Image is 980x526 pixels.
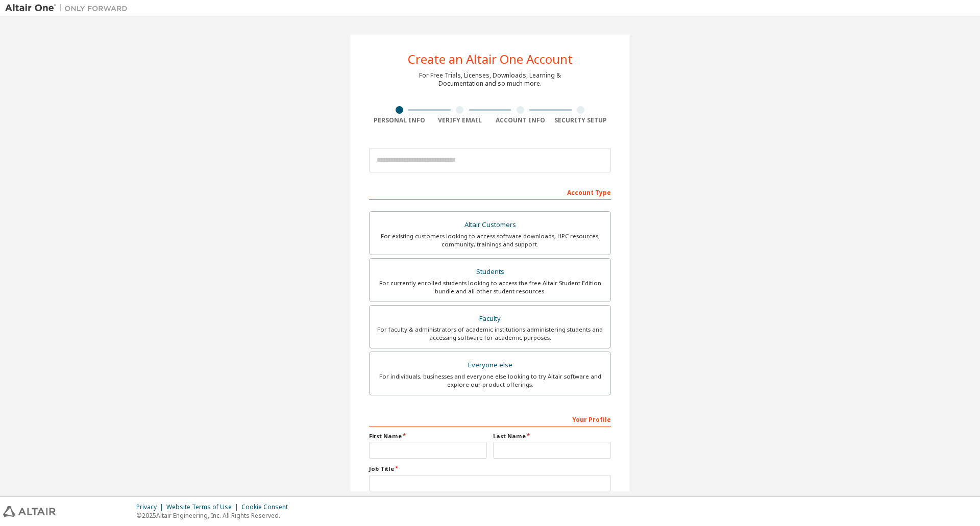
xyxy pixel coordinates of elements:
[369,432,487,440] label: First Name
[166,503,241,511] div: Website Terms of Use
[490,116,551,124] div: Account Info
[493,432,611,440] label: Last Name
[419,71,561,88] div: For Free Trials, Licenses, Downloads, Learning & Documentation and so much more.
[376,279,604,295] div: For currently enrolled students looking to access the free Altair Student Edition bundle and all ...
[369,465,611,473] label: Job Title
[430,116,491,124] div: Verify Email
[136,503,166,511] div: Privacy
[376,372,604,389] div: For individuals, businesses and everyone else looking to try Altair software and explore our prod...
[376,325,604,342] div: For faculty & administrators of academic institutions administering students and accessing softwa...
[369,116,430,124] div: Personal Info
[369,184,611,200] div: Account Type
[136,511,294,520] p: © 2025 Altair Engineering, Inc. All Rights Reserved.
[551,116,611,124] div: Security Setup
[376,218,604,232] div: Altair Customers
[376,358,604,372] div: Everyone else
[376,312,604,326] div: Faculty
[369,411,611,427] div: Your Profile
[3,506,56,517] img: altair_logo.svg
[5,3,133,13] img: Altair One
[376,265,604,279] div: Students
[241,503,294,511] div: Cookie Consent
[408,53,573,65] div: Create an Altair One Account
[376,232,604,248] div: For existing customers looking to access software downloads, HPC resources, community, trainings ...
